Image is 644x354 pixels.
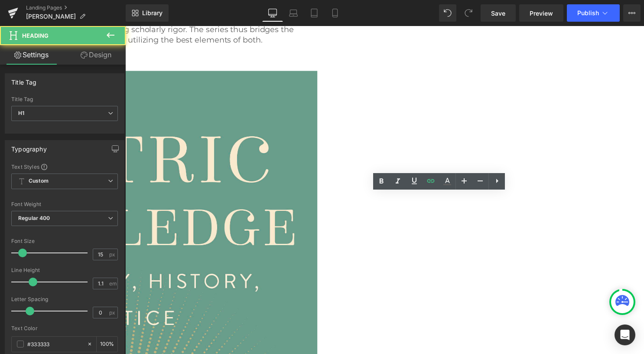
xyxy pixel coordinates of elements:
[11,238,118,244] div: Font Size
[97,337,117,352] div: %
[26,4,126,11] a: Landing Pages
[27,339,83,349] input: Color
[11,296,118,302] div: Letter Spacing
[623,4,641,22] button: More
[109,281,117,286] span: em
[18,110,24,116] b: H1
[304,4,325,22] a: Tablet
[109,252,117,257] span: px
[22,32,49,39] span: Heading
[262,4,283,22] a: Desktop
[11,141,47,153] div: Typography
[18,215,50,221] b: Regular 400
[11,163,118,170] div: Text Styles
[283,4,304,22] a: Laptop
[65,45,127,65] a: Design
[519,4,563,22] a: Preview
[439,4,456,22] button: Undo
[567,4,620,22] button: Publish
[530,9,553,18] span: Preview
[109,310,117,315] span: px
[460,4,477,22] button: Redo
[11,267,118,273] div: Line Height
[142,9,163,17] span: Library
[29,177,49,185] b: Custom
[325,4,345,22] a: Mobile
[577,10,599,16] span: Publish
[26,13,76,20] span: [PERSON_NAME]
[11,96,118,102] div: Title Tag
[491,9,505,18] span: Save
[11,201,118,207] div: Font Weight
[11,325,118,331] div: Text Color
[615,324,635,345] div: Open Intercom Messenger
[11,74,37,86] div: Title Tag
[126,4,169,22] a: New Library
